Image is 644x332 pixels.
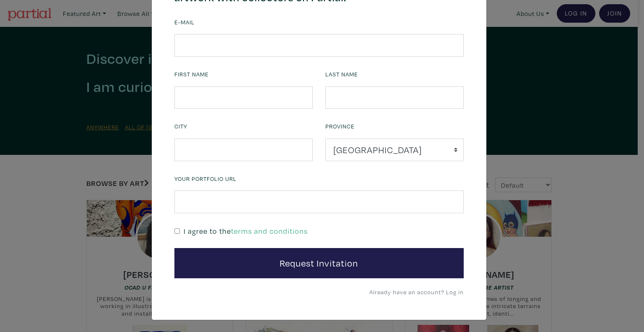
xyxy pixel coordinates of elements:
label: Your portfolio URL [174,174,236,183]
label: Last Name [325,70,358,79]
p: I agree to the [184,225,308,237]
label: Province [325,122,355,131]
label: City [174,122,187,131]
label: E-mail [174,18,195,27]
button: Request Invitation [174,248,464,278]
a: Already have an account? Log in [369,288,464,296]
label: First Name [174,70,209,79]
a: terms and conditions [231,226,308,236]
